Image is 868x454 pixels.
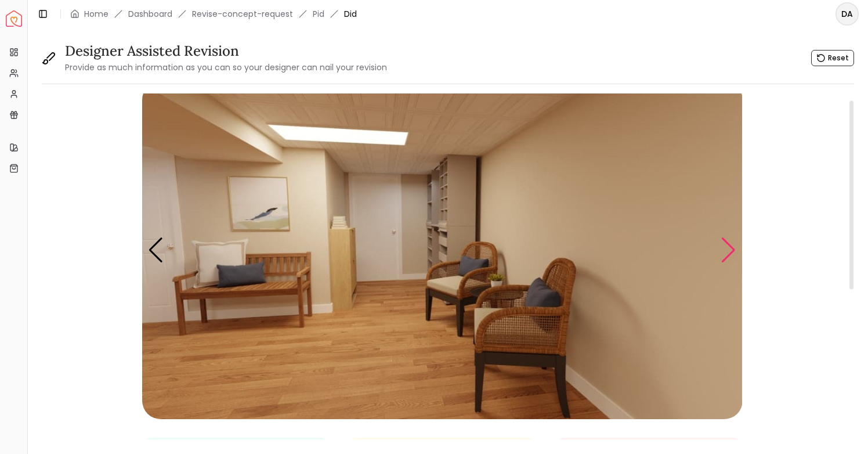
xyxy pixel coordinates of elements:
div: Previous slide [148,237,164,263]
div: Next slide [721,237,736,263]
img: Spacejoy Logo [6,10,22,27]
img: 68d2b8c93ad80e001160d90b [142,81,743,419]
a: Revise-concept-request [192,8,293,20]
span: DA [837,3,858,24]
a: Spacejoy [6,10,22,27]
nav: breadcrumb [70,8,357,20]
a: Pid [313,8,324,20]
a: Home [84,8,108,20]
div: Carousel [142,81,743,419]
span: Did [344,8,357,20]
div: 6 / 7 [142,81,743,419]
small: Provide as much information as you can so your designer can nail your revision [65,62,387,73]
button: DA [836,2,859,26]
button: Reset [811,50,854,66]
a: Dashboard [128,8,172,20]
h3: Designer Assisted Revision [65,42,387,60]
